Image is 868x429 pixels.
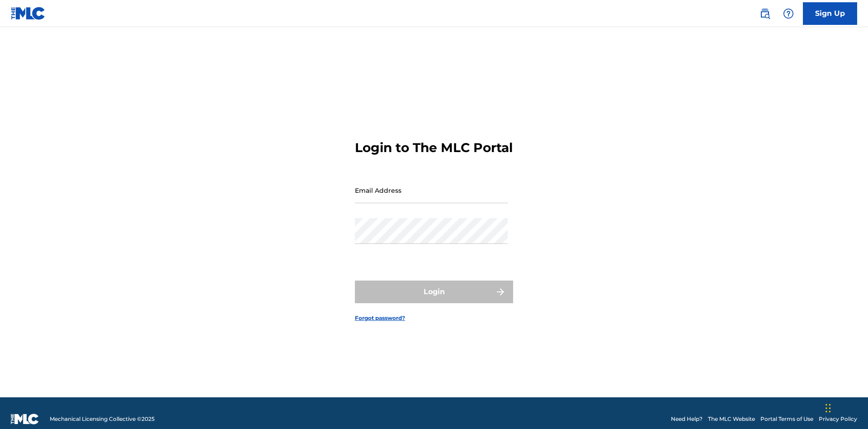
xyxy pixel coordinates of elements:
h3: Login to The MLC Portal [355,140,513,156]
a: Public Search [756,5,774,23]
img: logo [11,414,39,424]
img: search [759,8,770,19]
a: Need Help? [671,415,703,423]
a: The MLC Website [708,415,755,423]
a: Sign Up [803,2,857,25]
a: Portal Terms of Use [760,415,813,423]
a: Privacy Policy [819,415,857,423]
span: Mechanical Licensing Collective © 2025 [50,415,155,423]
img: help [783,8,794,19]
div: Help [779,5,797,23]
div: Drag [826,395,831,422]
a: Forgot password? [355,314,405,322]
iframe: Chat Widget [823,386,868,429]
img: MLC Logo [11,7,46,20]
